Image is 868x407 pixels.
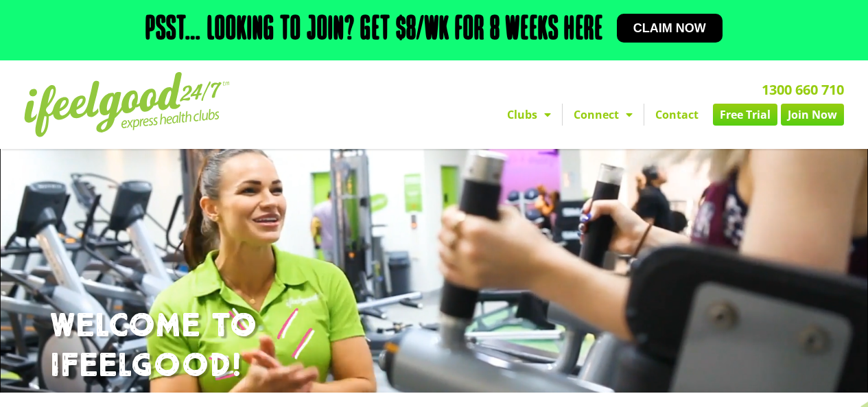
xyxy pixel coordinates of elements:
[713,104,777,126] a: Free Trial
[781,104,844,126] a: Join Now
[633,22,706,34] span: Claim now
[50,307,819,386] h1: WELCOME TO IFEELGOOD!
[762,80,844,99] a: 1300 660 710
[563,104,644,126] a: Connect
[496,104,562,126] a: Clubs
[316,104,844,126] nav: Menu
[617,14,723,43] a: Claim now
[145,14,603,47] h2: Psst… Looking to join? Get $8/wk for 8 weeks here
[644,104,709,126] a: Contact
